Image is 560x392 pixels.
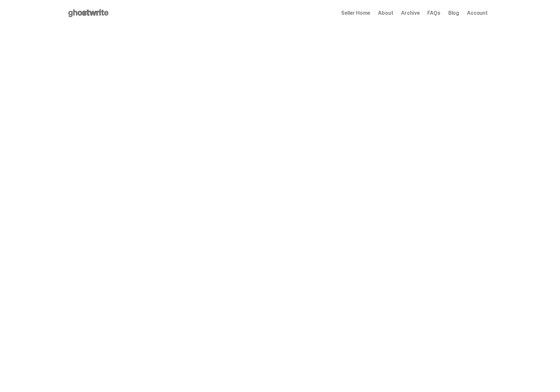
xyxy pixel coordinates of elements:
[378,10,393,16] a: About
[401,10,419,16] a: Archive
[467,10,488,16] a: Account
[427,10,440,16] a: FAQs
[448,10,459,16] a: Blog
[341,10,370,16] a: Seller Home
